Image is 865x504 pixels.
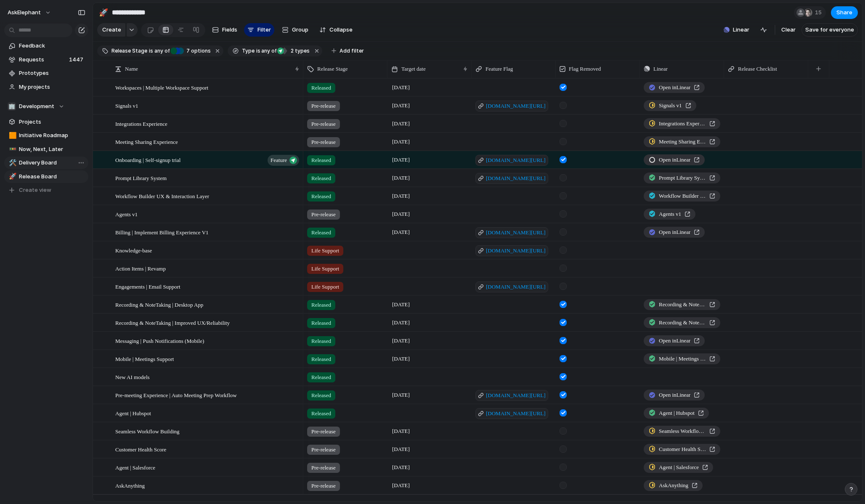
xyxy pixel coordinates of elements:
span: options [184,47,211,55]
span: Agents v1 [659,210,681,218]
span: Feature [271,154,287,166]
span: Open in Linear [659,156,690,164]
button: 7 options [170,46,212,56]
span: Mobile | Meetings Support [659,355,706,363]
span: [DOMAIN_NAME][URL] [486,228,546,237]
span: [DATE] [390,354,412,364]
span: 7 [184,48,191,54]
a: Customer Health Score [644,444,720,455]
a: My projects [4,81,88,93]
span: [DOMAIN_NAME][URL] [486,409,546,418]
span: Released [311,391,331,400]
span: Released [311,319,331,327]
span: Pre-release [311,464,336,472]
a: Feedback [4,40,88,52]
a: AskAnything [644,480,703,491]
button: 🏢Development [4,100,88,113]
span: [DOMAIN_NAME][URL] [486,247,546,255]
a: Workflow Builder UX & Interaction Layer [644,191,720,202]
button: 2 types [277,46,311,56]
a: Projects [4,116,88,128]
span: Workflow Builder UX & Interaction Layer [659,192,706,200]
div: 🛠️ [9,158,15,168]
a: Open inLinear [644,227,705,238]
span: [DATE] [390,209,412,219]
a: Prompt Library System [644,172,720,183]
div: 🚀Release Board [4,170,88,183]
span: Pre-release [311,210,336,219]
span: Fields [222,26,237,34]
span: Group [292,26,308,34]
span: Agent | Hubspot [659,409,695,417]
a: [DOMAIN_NAME][URL] [475,245,548,256]
a: [DOMAIN_NAME][URL] [475,408,548,419]
div: 🟧 [9,131,15,141]
span: Projects [19,118,85,126]
a: Recording & NoteTaking | UX Enhancements [644,317,720,328]
span: [DOMAIN_NAME][URL] [486,156,546,164]
span: Released [311,84,331,92]
div: 🏢 [8,102,16,111]
span: Recording & NoteTaking | Desktop App [115,300,203,309]
span: Pre-release [311,138,336,146]
span: Release Stage [111,47,147,55]
a: Open inLinear [644,82,705,93]
button: Fields [209,23,241,37]
span: Released [311,355,331,363]
span: Release Board [19,172,85,181]
button: Create [97,23,125,37]
span: Messaging | Push Notifications (Mobile) [115,336,204,345]
span: Add filter [340,47,364,55]
span: [DOMAIN_NAME][URL] [486,102,546,110]
button: Collapse [316,23,356,37]
span: any of [260,47,277,55]
span: Open in Linear [659,83,690,92]
button: Group [278,23,313,37]
span: Released [311,156,331,164]
span: [DATE] [390,480,412,491]
a: 🚥Now, Next, Later [4,143,88,156]
button: Clear [778,23,799,37]
span: Released [311,174,331,183]
span: Agent | Salesforce [115,462,155,472]
span: Clear [781,26,796,34]
span: [DATE] [390,336,412,346]
span: Pre-release [311,102,336,110]
span: Target date [401,65,426,73]
span: Life Support [311,247,339,255]
div: 🚀 [99,7,108,18]
span: Mobile | Meetings Support [115,354,174,363]
span: Seamless Workflow Building [115,426,180,436]
span: Release Stage [317,65,348,73]
a: [DOMAIN_NAME][URL] [475,101,548,111]
div: 🚥 [9,144,15,154]
button: Feature [268,155,299,166]
span: Recording & NoteTaking | UX Enhancements [659,318,706,327]
span: New AI models [115,372,150,382]
span: Integrations Experience [115,119,167,128]
span: Release Checklist [738,65,777,73]
span: Feature Flag [486,65,513,73]
span: My projects [19,83,85,91]
a: 🛠️Delivery Board [4,157,88,169]
span: Pre-release [311,120,336,128]
a: [DOMAIN_NAME][URL] [475,155,548,166]
a: Recording & NoteTaking | Desktop App [644,299,720,310]
span: Now, Next, Later [19,145,85,154]
a: Agent | Hubspot [644,408,709,419]
span: Onboarding | Self-signup trial [115,155,180,164]
button: isany of [147,46,171,56]
a: 🟧Initiative Roadmap [4,129,88,142]
span: Name [125,65,138,73]
span: Flag Removed [569,65,601,73]
a: Open inLinear [644,390,705,401]
span: [DATE] [390,191,412,201]
span: Customer Health Score [115,444,166,454]
span: Agents v1 [115,209,138,219]
a: Meeting Sharing Experience [644,136,720,147]
span: Open in Linear [659,391,690,399]
span: Collapse [329,26,353,34]
span: Released [311,228,331,237]
span: [DATE] [390,444,412,454]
